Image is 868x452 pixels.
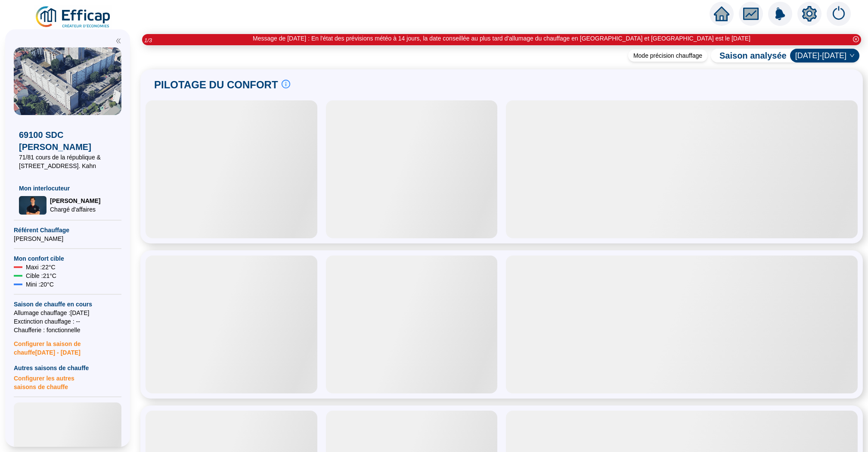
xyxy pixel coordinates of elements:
span: PILOTAGE DU CONFORT [154,78,278,92]
span: Mini : 20 °C [26,280,54,289]
span: Configurer la saison de chauffe [DATE] - [DATE] [14,334,121,357]
span: double-left [115,38,121,44]
span: close-circle [853,36,859,42]
span: Maxi : 22 °C [26,263,56,271]
span: Chaufferie : fonctionnelle [14,326,121,334]
span: [PERSON_NAME] [50,196,100,205]
span: 2024-2025 [795,49,854,62]
span: 69100 SDC [PERSON_NAME] [19,129,116,153]
div: Message de [DATE] : En l'état des prévisions météo à 14 jours, la date conseillée au plus tard d'... [253,34,750,43]
img: efficap energie logo [34,5,112,29]
span: Cible : 21 °C [26,271,56,280]
span: Saison analysée [711,50,787,62]
span: down [849,53,855,58]
img: alerts [768,2,792,26]
span: Chargé d'affaires [50,205,100,214]
span: home [714,6,729,22]
span: setting [802,6,817,22]
span: Mon interlocuteur [19,184,116,193]
span: Saison de chauffe en cours [14,300,121,309]
span: Référent Chauffage [14,226,121,234]
span: [PERSON_NAME] [14,234,121,243]
i: 1 / 3 [144,37,152,44]
div: Mode précision chauffage [628,50,707,62]
span: info-circle [282,80,290,88]
img: alerts [827,2,851,26]
span: Mon confort cible [14,254,121,263]
span: Exctinction chauffage : -- [14,317,121,326]
img: Chargé d'affaires [19,196,46,215]
span: fund [743,6,759,22]
span: 71/81 cours de la république & [STREET_ADDRESS]. Kahn [19,153,116,170]
span: Autres saisons de chauffe [14,364,121,372]
span: Allumage chauffage : [DATE] [14,309,121,317]
span: Configurer les autres saisons de chauffe [14,372,121,391]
